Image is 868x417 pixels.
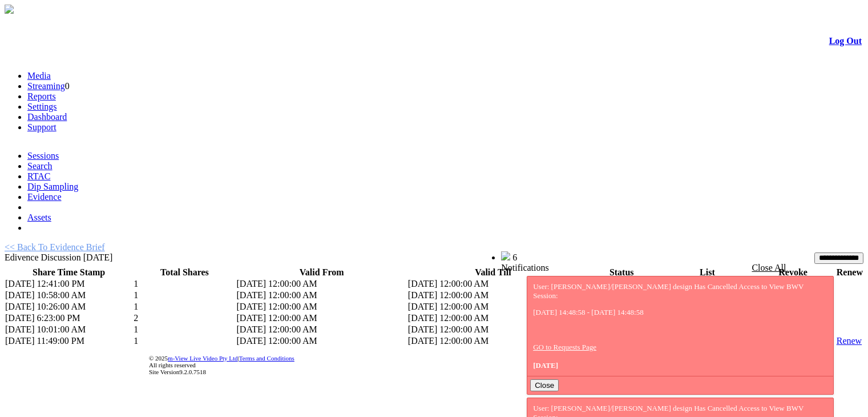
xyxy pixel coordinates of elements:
td: 1 [133,301,236,312]
a: Media [27,71,51,81]
td: [DATE] 12:00:00 AM [236,301,407,312]
a: RTAC [27,171,50,181]
a: Support [27,122,56,132]
a: Evidence [27,192,62,202]
span: 6 [512,252,517,262]
td: [DATE] 11:49:00 PM [5,335,133,347]
span: 0 [65,81,70,91]
th: Valid From [236,267,407,278]
td: 1 [133,290,236,301]
span: 9.2.0.7518 [179,368,206,375]
a: Sessions [27,151,59,161]
td: 1 [133,335,236,347]
span: Edivence Discussion [DATE] [5,252,112,262]
a: Close All [752,263,786,272]
td: [DATE] 12:41:00 PM [5,278,133,290]
td: [DATE] 12:00:00 AM [236,324,407,335]
button: Close [530,379,559,391]
a: Assets [27,212,51,222]
td: [DATE] 12:00:00 AM [236,335,407,347]
p: [DATE] 14:48:58 - [DATE] 14:48:58 [533,308,827,317]
img: arrow-3.png [5,5,14,14]
a: Dashboard [27,112,67,122]
td: [DATE] 12:00:00 AM [236,278,407,290]
a: Streaming [27,81,65,91]
a: m-View Live Video Pty Ltd [168,355,238,362]
a: Log Out [829,36,862,46]
a: Search [27,161,53,171]
th: Share Time Stamp [5,267,133,278]
td: [DATE] 12:00:00 AM [236,290,407,301]
div: Notifications [501,263,839,273]
td: 2 [133,312,236,324]
a: << Back To Evidence Brief [5,242,105,252]
a: GO to Requests Page [533,343,596,351]
img: DigiCert Secured Site Seal [54,348,99,382]
td: [DATE] 10:01:00 AM [5,324,133,335]
a: Dip Sampling [27,182,78,191]
td: [DATE] 10:58:00 AM [5,290,133,301]
td: [DATE] 6:23:00 PM [5,312,133,324]
span: Welcome, Nav Alchi design (Administrator) [347,252,478,260]
th: Renew [836,267,863,278]
td: 1 [133,278,236,290]
td: [DATE] 10:26:00 AM [5,301,133,312]
a: Renew [837,336,862,346]
a: Settings [27,102,57,111]
div: Site Version [149,368,862,375]
a: Terms and Conditions [239,355,294,362]
div: User: [PERSON_NAME]/[PERSON_NAME] design Has Cancelled Access to View BWV Session: [533,282,827,370]
img: bell25.png [501,251,510,260]
div: © 2025 | All rights reserved [149,355,862,375]
td: 1 [133,324,236,335]
th: Total Shares [133,267,236,278]
span: [DATE] [533,361,558,370]
td: [DATE] 12:00:00 AM [236,312,407,324]
a: Reports [27,91,56,101]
